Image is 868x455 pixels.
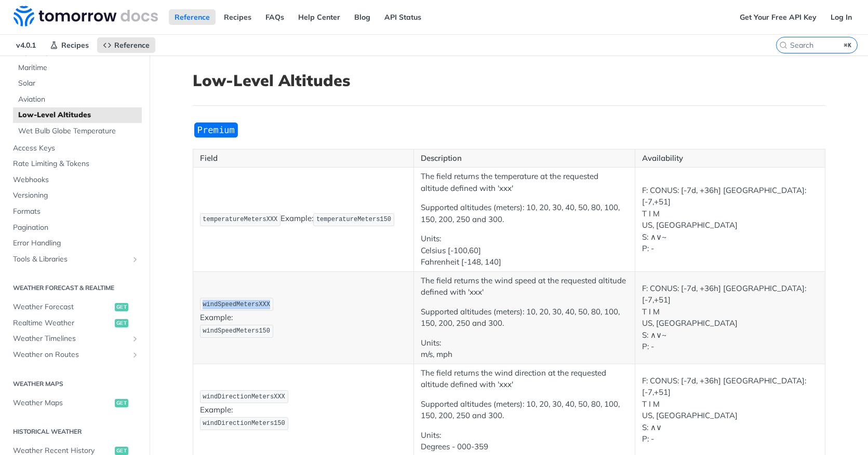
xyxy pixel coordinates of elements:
[8,188,142,203] a: Versioning
[200,389,407,431] p: Example:
[260,9,290,25] a: FAQs
[379,9,427,25] a: API Status
[8,299,142,315] a: Weather Forecastget
[421,337,628,361] p: Units: m/s, mph
[13,143,139,154] span: Access Keys
[203,327,270,335] span: windSpeedMeters150
[8,427,142,436] h2: Historical Weather
[8,156,142,172] a: Rate Limiting & Tokens
[8,172,142,188] a: Webhooks
[97,37,155,53] a: Reference
[779,41,787,49] svg: Search
[218,9,257,25] a: Recipes
[421,171,628,194] p: The field returns the temperature at the requested altitude defined with 'xxx'
[421,202,628,225] p: Supported altitudes (meters): 10, 20, 30, 40, 50, 80, 100, 150, 200, 250 and 300.
[203,216,277,223] span: temperatureMetersXXX
[131,255,139,264] button: Show subpages for Tools & Libraries
[18,110,139,120] span: Low-Level Altitudes
[421,430,628,453] p: Units: Degrees - 000-359
[18,63,139,73] span: Maritime
[13,223,139,233] span: Pagination
[13,76,142,91] a: Solar
[114,40,150,50] span: Reference
[203,393,285,401] span: windDirectionMetersXXX
[421,153,628,164] p: Description
[421,275,628,298] p: The field returns the wind speed at the requested altitude defined with 'xxx'
[10,37,42,53] span: v4.0.1
[421,233,628,268] p: Units: Celsius [-100,60] Fahrenheit [-148, 140]
[18,78,139,89] span: Solar
[13,350,128,360] span: Weather on Routes
[200,212,407,227] p: Example:
[200,297,407,338] p: Example:
[316,216,391,223] span: temperatureMeters150
[13,92,142,107] a: Aviation
[349,9,376,25] a: Blog
[421,367,628,391] p: The field returns the wind direction at the requested altitude defined with 'xxx'
[13,206,139,217] span: Formats
[642,153,818,164] p: Availability
[18,126,139,136] span: Wet Bulb Globe Temperature
[642,375,818,445] p: F: CONUS: [-7d, +36h] [GEOGRAPHIC_DATA]: [-7,+51] T I M US, [GEOGRAPHIC_DATA] S: ∧∨ P: -
[8,315,142,331] a: Realtime Weatherget
[13,190,139,201] span: Versioning
[115,319,128,327] span: get
[14,6,158,26] img: Tomorrow.io Weather API Docs
[8,395,142,411] a: Weather Mapsget
[8,347,142,363] a: Weather on RoutesShow subpages for Weather on Routes
[421,398,628,422] p: Supported altitudes (meters): 10, 20, 30, 40, 50, 80, 100, 150, 200, 250 and 300.
[169,9,216,25] a: Reference
[13,398,112,408] span: Weather Maps
[131,351,139,359] button: Show subpages for Weather on Routes
[193,71,825,90] h1: Low-Level Altitudes
[13,60,142,76] a: Maritime
[115,399,128,407] span: get
[8,236,142,251] a: Error Handling
[421,306,628,329] p: Supported altitudes (meters): 10, 20, 30, 40, 50, 80, 100, 150, 200, 250 and 300.
[131,335,139,343] button: Show subpages for Weather Timelines
[61,40,89,50] span: Recipes
[8,141,142,156] a: Access Keys
[8,379,142,389] h2: Weather Maps
[13,254,128,265] span: Tools & Libraries
[13,318,112,328] span: Realtime Weather
[8,283,142,293] h2: Weather Forecast & realtime
[13,123,142,139] a: Wet Bulb Globe Temperature
[13,175,139,185] span: Webhooks
[842,40,854,50] kbd: ⌘K
[825,9,858,25] a: Log In
[8,252,142,267] a: Tools & LibrariesShow subpages for Tools & Libraries
[8,220,142,236] a: Pagination
[203,420,285,427] span: windDirectionMeters150
[115,303,128,311] span: get
[734,9,822,25] a: Get Your Free API Key
[13,107,142,123] a: Low-Level Altitudes
[13,159,139,169] span: Rate Limiting & Tokens
[292,9,346,25] a: Help Center
[13,302,112,312] span: Weather Forecast
[115,447,128,455] span: get
[642,185,818,255] p: F: CONUS: [-7d, +36h] [GEOGRAPHIC_DATA]: [-7,+51] T I M US, [GEOGRAPHIC_DATA] S: ∧∨~ P: -
[13,334,128,344] span: Weather Timelines
[18,94,139,105] span: Aviation
[8,331,142,347] a: Weather TimelinesShow subpages for Weather Timelines
[203,301,270,308] span: windSpeedMetersXXX
[8,204,142,219] a: Formats
[44,37,95,53] a: Recipes
[13,238,139,249] span: Error Handling
[200,153,407,164] p: Field
[642,283,818,353] p: F: CONUS: [-7d, +36h] [GEOGRAPHIC_DATA]: [-7,+51] T I M US, [GEOGRAPHIC_DATA] S: ∧∨~ P: -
